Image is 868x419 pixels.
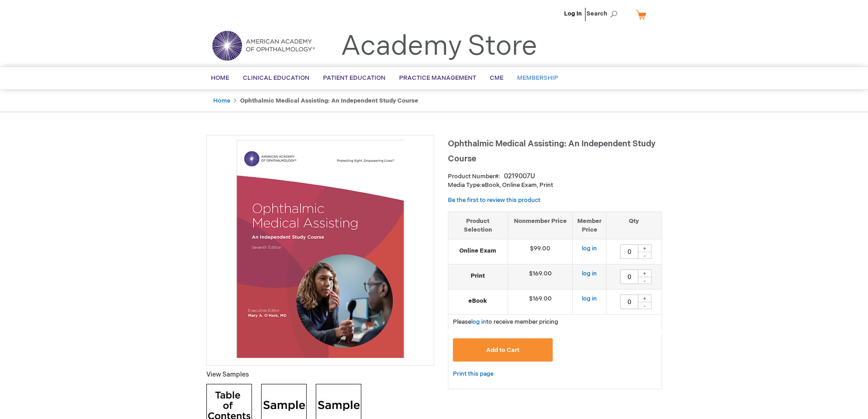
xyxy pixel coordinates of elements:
[586,5,621,23] span: Search
[638,269,652,277] div: +
[638,302,652,309] div: -
[448,139,656,164] span: Ophthalmic Medical Assisting: An Independent Study Course
[243,74,309,82] span: Clinical Education
[448,181,662,190] p: eBook, Online Exam, Print
[453,272,503,280] strong: Print
[508,239,573,264] td: $99.00
[582,295,597,302] a: log in
[638,295,652,302] div: +
[323,74,385,82] span: Patient Education
[453,318,558,326] span: Please to receive member pricing
[606,212,662,239] th: Qty
[448,173,500,180] strong: Product Number
[240,97,418,104] strong: Ophthalmic Medical Assisting: An Independent Study Course
[448,181,482,189] strong: Media Type:
[504,172,535,181] div: 0219007U
[471,318,486,326] a: log in
[620,244,638,259] input: Qty
[638,244,652,252] div: +
[620,269,638,284] input: Qty
[341,30,537,63] a: Academy Store
[453,247,503,255] strong: Online Exam
[582,270,597,277] a: log in
[448,212,508,239] th: Product Selection
[508,290,573,315] td: $169.00
[582,245,597,252] a: log in
[564,10,582,17] a: Log In
[211,140,429,358] img: Ophthalmic Medical Assisting: An Independent Study Course
[486,347,519,354] span: Add to Cart
[620,295,638,309] input: Qty
[490,74,503,82] span: CME
[517,74,558,82] span: Membership
[211,74,229,82] span: Home
[453,368,493,380] a: Print this page
[573,212,606,239] th: Member Price
[213,97,230,104] a: Home
[453,338,553,362] button: Add to Cart
[206,370,434,379] p: View Samples
[638,277,652,284] div: -
[638,252,652,259] div: -
[508,264,573,290] td: $169.00
[448,197,540,204] a: Be the first to review this product
[399,74,476,82] span: Practice Management
[508,212,573,239] th: Nonmember Price
[453,297,503,305] strong: eBook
